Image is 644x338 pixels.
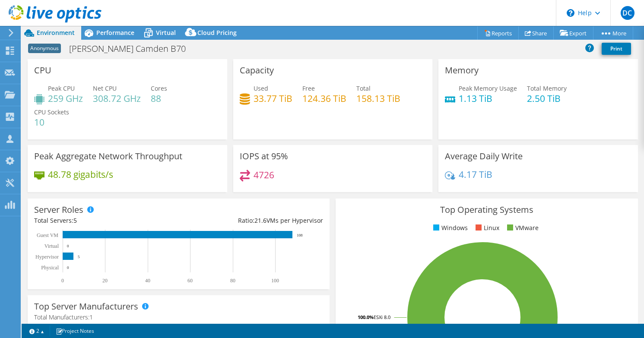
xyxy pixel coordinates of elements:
text: 20 [102,278,108,284]
text: 5 [78,255,80,259]
h4: 259 GHz [48,94,83,103]
h1: [PERSON_NAME] Camden B70 [65,44,199,54]
h4: 4.17 TiB [459,170,492,179]
h4: 48.78 gigabits/s [48,170,113,179]
span: Free [302,84,315,92]
a: Project Notes [50,325,100,336]
text: 80 [230,278,235,284]
span: Virtual [156,28,176,37]
span: 1 [89,313,93,321]
h4: Total Manufacturers: [34,313,323,322]
h4: 124.36 TiB [302,94,346,103]
li: Windows [431,223,468,233]
h3: Top Server Manufacturers [34,302,138,311]
li: VMware [505,223,539,233]
span: Anonymous [28,44,61,53]
h3: Capacity [240,66,274,75]
span: 5 [73,216,77,224]
div: Total Servers: [34,216,179,225]
svg: \n [567,9,574,17]
span: 21.6 [254,216,266,224]
text: 40 [145,278,150,284]
h3: Server Roles [34,205,83,215]
tspan: ESXi 8.0 [374,314,390,320]
a: Export [553,26,593,40]
h3: CPU [34,66,51,75]
h4: 4726 [254,170,274,180]
span: DC [621,6,634,20]
span: Total [356,84,371,92]
h4: 88 [151,94,167,103]
h3: Memory [445,66,479,75]
text: 0 [61,278,64,284]
h4: 308.72 GHz [93,94,141,103]
text: Hypervisor [35,254,59,260]
text: 0 [67,265,69,270]
span: Total Memory [527,84,567,92]
text: 60 [187,278,193,284]
span: Used [254,84,268,92]
tspan: 100.0% [358,314,374,320]
span: Environment [37,28,75,37]
h4: 1.13 TiB [459,94,517,103]
span: Cloud Pricing [197,28,237,37]
a: Share [518,26,554,40]
li: Linux [473,223,499,233]
a: 2 [23,325,50,336]
h3: IOPS at 95% [240,152,288,161]
h4: 2.50 TiB [527,94,567,103]
span: Net CPU [93,84,117,92]
h3: Average Daily Write [445,152,523,161]
text: 0 [67,244,69,248]
a: More [593,26,633,40]
div: Ratio: VMs per Hypervisor [179,216,324,225]
text: Physical [41,265,59,271]
h4: 158.13 TiB [356,94,400,103]
h4: 33.77 TiB [254,94,292,103]
h4: 10 [34,117,69,127]
span: CPU Sockets [34,108,69,116]
text: Virtual [44,243,59,249]
text: 100 [271,278,279,284]
text: 108 [297,233,303,237]
span: Peak CPU [48,84,75,92]
a: Reports [477,26,519,40]
span: Performance [96,28,134,37]
span: Peak Memory Usage [459,84,517,92]
text: Guest VM [37,232,58,238]
h3: Top Operating Systems [342,205,631,215]
h3: Peak Aggregate Network Throughput [34,152,182,161]
a: Print [602,43,631,55]
span: Cores [151,84,167,92]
